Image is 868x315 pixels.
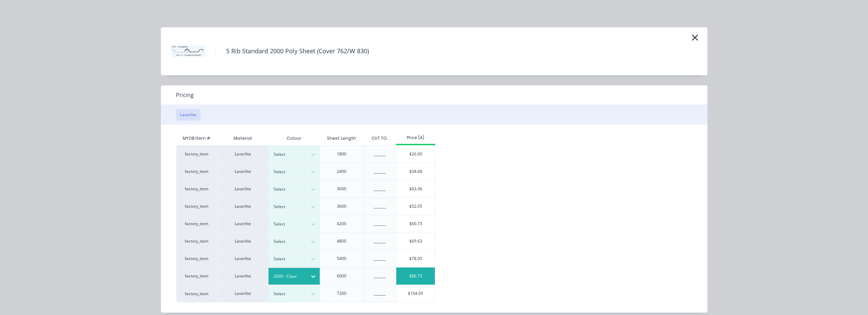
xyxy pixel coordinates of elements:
[337,221,346,227] div: 4200
[396,163,435,180] div: $34.68
[176,285,217,302] div: factory_item
[396,233,435,250] div: $69.63
[337,290,346,297] div: 7200
[176,267,217,285] div: factory_item
[176,180,217,197] div: factory_item
[176,197,217,215] div: factory_item
[176,215,217,232] div: factory_item
[396,135,435,141] div: Price (A)
[374,151,386,157] div: _______
[396,215,435,232] div: $60.73
[374,168,386,175] div: _______
[176,109,201,121] button: Laserlite
[217,250,268,267] div: Laserlite
[337,151,346,157] div: 1800
[337,256,346,262] div: 5400
[396,250,435,267] div: $78.05
[396,198,435,215] div: $52.05
[268,132,320,145] div: Colour
[396,268,435,285] div: $86.73
[374,221,386,227] div: _______
[217,163,268,180] div: Laserlite
[396,146,435,163] div: $26.00
[217,132,268,145] div: Material
[366,130,393,147] div: CUT TO;
[337,238,346,244] div: 4800
[337,273,346,279] div: 6000
[176,91,194,99] span: Pricing
[374,203,386,209] div: _______
[176,232,217,250] div: factory_item
[176,145,217,163] div: factory_item
[374,256,386,262] div: _______
[337,186,346,192] div: 3000
[217,145,268,163] div: Laserlite
[396,180,435,197] div: $43.36
[374,238,386,244] div: _______
[217,180,268,197] div: Laserlite
[374,186,386,192] div: _______
[176,250,217,267] div: factory_item
[176,163,217,180] div: factory_item
[321,130,361,147] div: Sheet Length
[396,285,435,302] div: $104.09
[337,168,346,175] div: 2400
[374,273,386,279] div: _______
[217,267,268,285] div: Laserlite
[337,203,346,209] div: 3600
[217,197,268,215] div: Laserlite
[217,232,268,250] div: Laserlite
[176,132,217,145] div: MYOB Item #
[217,285,268,302] div: Laserlite
[216,45,379,58] h4: 5 Rib Standard 2000 Poly Sheet (Cover 762/W 830)
[217,215,268,232] div: Laserlite
[374,290,386,297] div: _______
[171,34,205,68] img: 5 Rib Standard 2000 Poly Sheet (Cover 762/W 830)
